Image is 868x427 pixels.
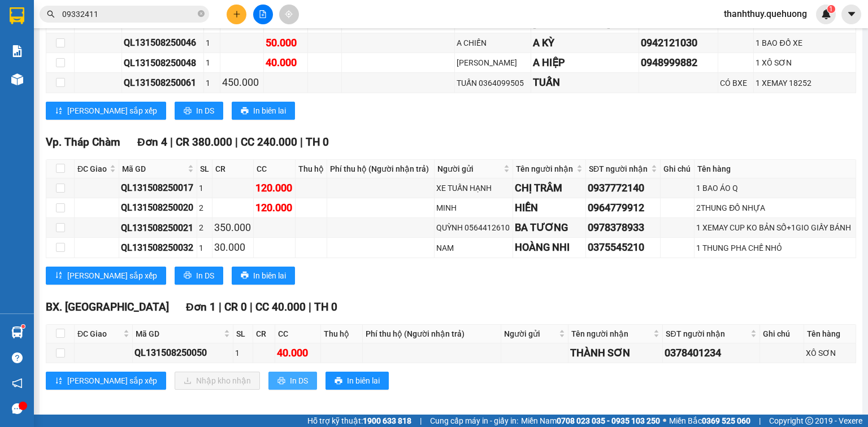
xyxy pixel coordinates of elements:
div: 1 [199,182,210,194]
img: logo-vxr [10,7,24,24]
th: Phí thu hộ (Người nhận trả) [327,160,434,178]
span: | [420,415,422,427]
button: printerIn DS [175,102,223,120]
span: printer [335,377,342,386]
button: printerIn DS [175,267,223,285]
span: [PERSON_NAME] sắp xếp [67,374,157,387]
span: Người gửi [437,163,501,175]
div: 120.000 [255,180,293,196]
div: 1 [206,56,218,69]
th: Thu hộ [296,160,328,178]
div: 1 [206,37,218,49]
span: Hỗ trợ kỹ thuật: [307,415,411,427]
td: QL131508250046 [122,33,204,53]
td: 0942121030 [639,33,718,53]
button: printerIn biên lai [232,267,295,285]
span: | [235,136,238,149]
span: copyright [805,417,813,425]
div: 1 XÔ SƠN [756,56,853,69]
div: 1 BAO ĐỒ XE [756,37,853,49]
button: plus [227,5,246,24]
div: 0948999882 [641,55,716,71]
img: warehouse-icon [11,326,23,338]
div: 120.000 [255,200,293,216]
span: 1 [829,5,833,13]
div: MINH [436,202,511,214]
td: HOÀNG NHI [513,238,586,258]
div: 1 XEMAY 18252 [756,77,853,89]
span: SĐT người nhận [589,163,649,175]
img: icon-new-feature [821,9,831,19]
div: XE TUẤN HẠNH [436,182,511,194]
span: Tên người nhận [571,328,651,340]
div: BA TƯƠNG [515,220,584,236]
div: QL131508250032 [121,241,194,255]
div: A CHIẾN [457,37,529,49]
span: ĐC Giao [77,163,107,175]
span: sort-ascending [55,377,63,386]
span: ĐC Giao [77,328,121,340]
img: solution-icon [11,45,23,57]
div: HOÀNG NHI [515,239,584,255]
div: CHỊ TRÂM [515,180,584,196]
th: Tên hàng [804,325,856,343]
span: In biên lai [253,269,286,282]
div: CÓ BXE [720,77,752,89]
span: Miền Nam [521,415,660,427]
button: sort-ascending[PERSON_NAME] sắp xếp [46,372,166,390]
span: Tên người nhận [516,163,574,175]
button: caret-down [841,5,861,24]
div: 2THUNG ĐỒ NHỰA [696,202,854,214]
strong: 0708 023 035 - 0935 103 250 [557,416,660,425]
span: search [47,10,55,18]
div: HIỀN [515,200,584,216]
div: QL131508250050 [134,346,231,360]
div: QUỲNH 0564412610 [436,221,511,234]
td: HIỀN [513,198,586,218]
div: 0378401234 [665,345,758,361]
span: question-circle [12,352,23,363]
span: Mã GD [136,328,222,340]
span: thanhthuy.quehuong [715,7,816,21]
td: BA TƯƠNG [513,218,586,238]
span: printer [184,271,192,280]
button: aim [279,5,299,24]
span: [PERSON_NAME] sắp xếp [67,104,157,117]
span: printer [184,107,192,116]
span: TH 0 [306,136,329,149]
span: | [170,136,173,149]
button: printerIn DS [268,372,317,390]
td: QL131508250048 [122,53,204,73]
div: 0978378933 [588,220,658,236]
span: Mã GD [122,163,185,175]
td: QL131508250050 [133,343,233,363]
span: In DS [196,269,214,282]
th: SL [233,325,254,343]
span: | [300,136,303,149]
span: close-circle [198,10,205,17]
span: In DS [196,104,214,117]
div: QL131508250048 [124,56,202,70]
th: SL [197,160,212,178]
div: 0942121030 [641,35,716,51]
div: THÀNH SƠN [570,345,661,361]
span: | [219,300,222,313]
div: QL131508250061 [124,76,202,90]
td: 0378401234 [663,343,760,363]
div: NAM [436,242,511,254]
th: CC [254,160,295,178]
span: In DS [290,374,308,387]
span: printer [241,271,249,280]
th: Tên hàng [695,160,856,178]
div: QL131508250021 [121,221,194,235]
td: QL131508250020 [119,198,197,218]
span: plus [233,10,241,18]
span: printer [241,107,249,116]
div: [PERSON_NAME] [457,56,529,69]
div: 1 [206,77,218,89]
td: 0937772140 [586,178,661,198]
span: file-add [259,10,267,18]
span: Đơn 1 [186,300,216,313]
span: BX. [GEOGRAPHIC_DATA] [46,300,169,313]
td: A HIỆP [531,53,639,73]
